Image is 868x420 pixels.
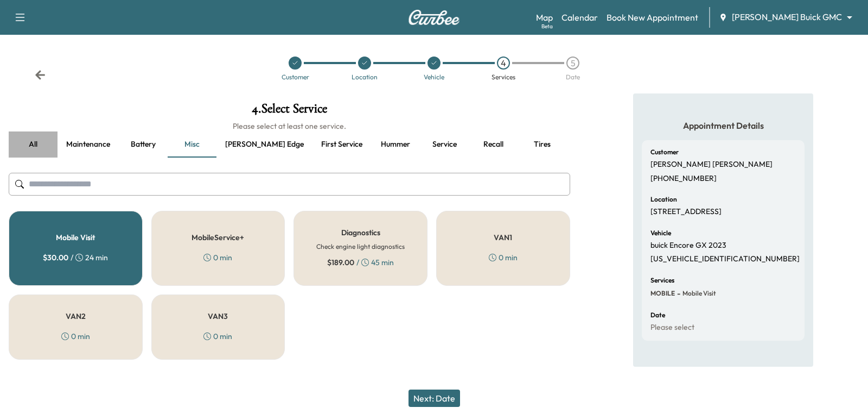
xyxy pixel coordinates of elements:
[43,252,68,263] span: $ 30.00
[469,131,518,158] button: Recall
[203,252,232,263] div: 0 min
[494,234,512,241] h5: VAN1
[561,11,598,24] a: Calendar
[282,74,309,80] div: Customer
[650,323,694,333] p: Please select
[650,312,665,318] h6: Date
[208,312,228,320] h5: VAN3
[650,241,726,250] p: buick Encore GX 2023
[675,288,680,299] span: -
[650,254,800,264] p: [US_VEHICLE_IDENTIFICATION_NUMBER]
[56,234,95,241] h5: Mobile Visit
[9,131,570,158] div: basic tabs example
[650,289,675,298] span: MOBILE
[312,131,371,158] button: First service
[541,22,553,30] div: Beta
[58,131,119,158] button: Maintenance
[489,252,518,263] div: 0 min
[9,121,570,131] h6: Please select at least one service.
[66,312,86,320] h5: VAN2
[650,149,679,155] h6: Customer
[420,131,469,158] button: Service
[650,277,674,284] h6: Services
[642,120,805,131] h5: Appointment Details
[607,11,698,24] a: Book New Appointment
[61,331,90,342] div: 0 min
[352,74,378,80] div: Location
[497,57,510,70] div: 4
[650,230,671,236] h6: Vehicle
[371,131,420,158] button: Hummer
[341,229,380,236] h5: Diagnostics
[650,196,677,203] h6: Location
[43,252,108,263] div: / 24 min
[492,74,515,80] div: Services
[168,131,216,158] button: Misc
[327,257,394,268] div: / 45 min
[216,131,312,158] button: [PERSON_NAME] edge
[566,74,580,80] div: Date
[35,70,46,80] div: Back
[650,160,773,170] p: [PERSON_NAME] [PERSON_NAME]
[518,131,566,158] button: Tires
[650,207,722,217] p: [STREET_ADDRESS]
[408,10,460,25] img: Curbee Logo
[9,131,58,158] button: all
[409,390,460,407] button: Next: Date
[327,257,354,268] span: $ 189.00
[9,102,570,121] h1: 4 . Select Service
[192,234,244,241] h5: MobileService+
[119,131,168,158] button: Battery
[424,74,444,80] div: Vehicle
[732,11,842,23] span: [PERSON_NAME] Buick GMC
[203,331,232,342] div: 0 min
[566,57,579,70] div: 5
[536,11,553,24] a: MapBeta
[680,289,716,298] span: Mobile Visit
[316,242,405,252] h6: Check engine light diagnostics
[650,174,717,184] p: [PHONE_NUMBER]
